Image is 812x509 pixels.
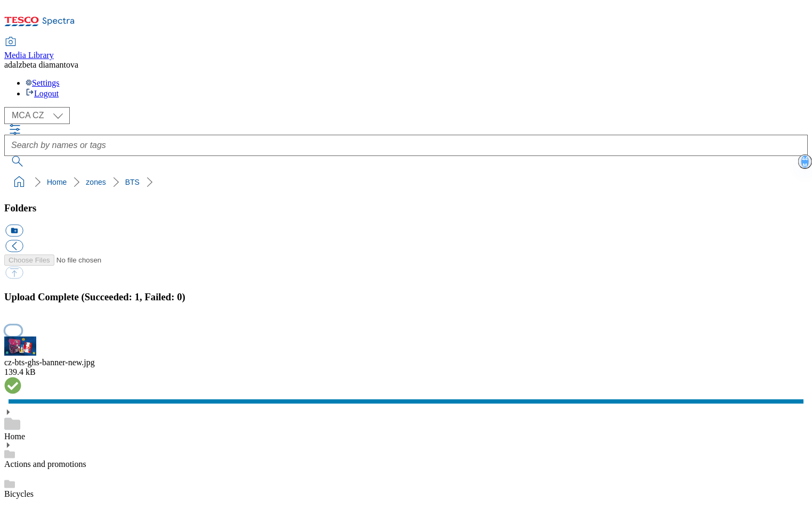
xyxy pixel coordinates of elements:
[4,432,25,441] a: Home
[26,78,60,87] a: Settings
[4,51,54,60] span: Media Library
[4,135,808,156] input: Search by names or tags
[4,291,808,303] h3: Upload Complete (Succeeded: 1, Failed: 0)
[11,174,28,191] a: home
[4,38,54,60] a: Media Library
[4,367,808,377] div: 139.4 kB
[4,336,36,356] img: preview
[4,202,808,214] h3: Folders
[4,489,34,498] a: Bicycles
[4,60,12,69] span: ad
[4,172,808,192] nav: breadcrumb
[47,178,67,186] a: Home
[4,459,86,469] a: Actions and promotions
[86,178,105,186] a: zones
[26,89,59,98] a: Logout
[125,178,140,186] a: BTS
[4,358,808,367] div: cz-bts-ghs-banner-new.jpg
[12,60,78,69] span: alzbeta diamantova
